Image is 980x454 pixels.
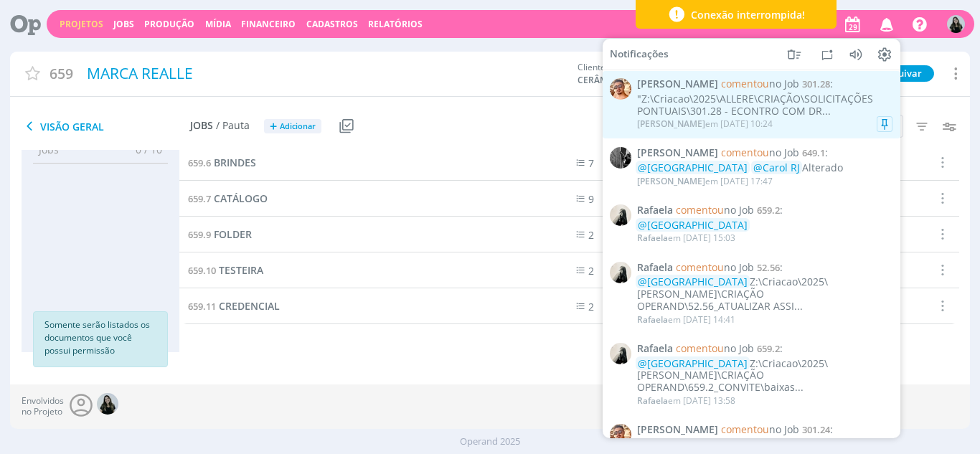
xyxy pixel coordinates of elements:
span: 2 [588,228,594,242]
img: V [610,78,631,100]
span: : [637,261,892,273]
span: 52.56 [757,260,780,273]
span: comentou [676,203,724,217]
button: Relatórios [364,19,427,30]
span: no Job [676,203,754,217]
span: : [637,343,892,355]
span: : [637,424,892,436]
span: no Job [721,422,799,436]
span: Conexão interrompida! [691,7,805,22]
span: CERÂMICA [PERSON_NAME] LTDA [578,74,685,87]
button: Projetos [55,19,108,30]
span: Adicionar [280,122,316,131]
a: Jobs [113,18,134,30]
span: [PERSON_NAME] [637,175,705,187]
span: CATÁLOGO [214,191,268,205]
span: : [637,78,892,90]
button: Mídia [201,19,235,30]
span: 659.11 [188,300,216,313]
span: @[GEOGRAPHIC_DATA] [638,275,748,288]
span: Envolvidos no Projeto [22,396,64,417]
button: V [946,11,966,37]
span: BRINDES [214,156,256,169]
button: Cadastros [302,19,362,30]
span: : [637,204,892,217]
span: comentou [676,341,724,355]
span: 301.24 [802,423,830,436]
div: em [DATE] 10:24 [637,119,773,129]
a: Mídia [205,18,231,30]
span: CREDENCIAL [219,299,280,313]
span: no Job [676,260,754,273]
a: 659.7CATÁLOGO [188,191,268,207]
span: + [270,119,277,134]
div: em [DATE] 17:47 [637,176,773,186]
a: Financeiro [241,18,296,30]
span: 659.10 [188,264,216,277]
span: Rafaela [637,343,673,355]
span: Rafaela [637,394,668,407]
span: : [637,147,892,159]
a: 659.6BRINDES [188,155,256,171]
p: Somente serão listados os documentos que você possui permissão [44,318,156,357]
img: R [610,204,631,226]
img: V [97,393,118,415]
span: 301.28 [802,77,830,90]
span: comentou [721,77,769,90]
span: comentou [676,260,724,273]
span: Cadastros [306,18,358,30]
span: no Job [721,146,799,159]
span: 659.9 [188,228,211,241]
div: "Z:\Criacao\2025\ALLERE\CRIAÇÃO\SOLICITAÇÕES PONTUAIS\301.28 - ECONTRO COM DR... [637,93,892,118]
span: 0 / 10 [125,142,162,157]
span: Rafaela [637,313,668,325]
div: Alterado [637,162,892,174]
span: [PERSON_NAME] [637,118,705,130]
span: TESTEIRA [219,263,263,277]
span: @Carol RJ [753,161,800,174]
span: 9 [588,192,594,206]
span: 649.1 [802,146,825,159]
span: no Job [676,341,754,355]
span: comentou [721,146,769,159]
div: em [DATE] 13:58 [637,396,735,406]
span: [PERSON_NAME] [637,78,718,90]
span: @[GEOGRAPHIC_DATA] [638,218,748,232]
div: em [DATE] 15:03 [637,233,735,243]
span: Notificações [610,48,669,60]
span: comentou [721,422,769,436]
span: Jobs [39,142,59,157]
div: Z:\Criacao\2025\[PERSON_NAME]\CRIAÇÃO OPERAND\659.2_CONVITE\baixas... [637,357,892,393]
span: 659.2 [757,342,780,355]
span: 7 [588,156,594,170]
a: 659.9FOLDER [188,227,252,242]
span: Rafaela [637,261,673,273]
span: 659.2 [757,204,780,217]
button: +Adicionar [264,119,321,134]
span: no Job [721,77,799,90]
span: 659.7 [188,192,211,205]
img: R [610,261,631,283]
button: Produção [140,19,199,30]
button: Jobs [109,19,138,30]
div: em [DATE] 14:41 [637,314,735,324]
span: Rafaela [637,204,673,217]
span: @[GEOGRAPHIC_DATA] [638,161,748,174]
button: Financeiro [237,19,300,30]
a: Projetos [60,18,103,30]
a: 659.11CREDENCIAL [188,298,280,314]
span: Visão Geral [22,118,190,135]
a: 659.10TESTEIRA [188,263,263,278]
button: Arquivar [870,65,934,82]
span: 2 [588,300,594,313]
img: R [610,343,631,364]
span: FOLDER [214,227,252,241]
span: @[GEOGRAPHIC_DATA] [638,356,748,369]
span: 2 [588,264,594,278]
a: Relatórios [368,18,423,30]
span: Jobs [190,120,213,132]
a: Produção [144,18,194,30]
img: V [947,15,965,33]
div: Z:\Criacao\2025\[PERSON_NAME]\CRIAÇÃO OPERAND\52.56_ATUALIZAR ASSI... [637,276,892,312]
span: [PERSON_NAME] [637,147,718,159]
